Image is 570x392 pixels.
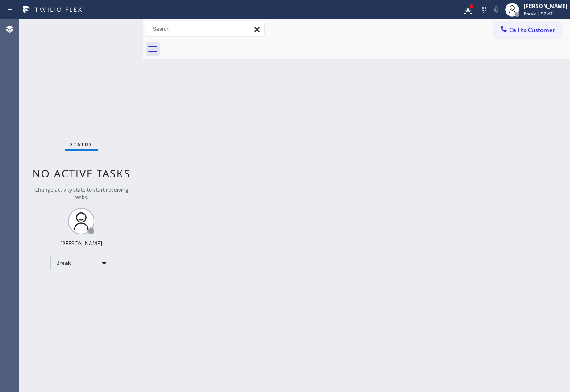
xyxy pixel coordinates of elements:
[34,186,128,201] span: Change activity state to start receiving tasks.
[524,2,567,10] div: [PERSON_NAME]
[146,22,264,36] input: Search
[494,22,561,38] button: Call to Customer
[70,141,93,147] span: Status
[32,166,131,181] span: No active tasks
[490,4,502,16] button: Mute
[509,26,555,34] span: Call to Customer
[60,240,102,247] div: [PERSON_NAME]
[524,11,553,17] span: Break | 57:47
[50,256,112,270] div: Break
